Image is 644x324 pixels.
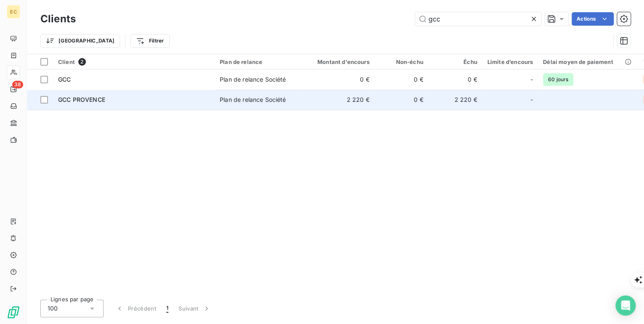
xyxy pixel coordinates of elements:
span: 1 [166,304,168,313]
div: Limite d’encours [487,58,533,65]
span: - [530,75,533,84]
span: 100 [48,304,58,313]
img: Logo LeanPay [7,305,20,319]
div: Échu [434,58,477,65]
div: Plan de relance Société [220,75,286,84]
td: 0 € [375,69,428,90]
button: [GEOGRAPHIC_DATA] [40,34,120,48]
button: Actions [572,12,614,26]
div: Non-échu [380,58,423,65]
td: 0 € [428,69,482,90]
td: 0 € [375,90,428,110]
div: Plan de relance Société [220,96,286,104]
div: Délai moyen de paiement [543,58,633,65]
button: 1 [161,300,173,317]
div: Plan de relance [220,58,297,65]
span: GCC [58,76,71,83]
h3: Clients [40,11,76,27]
div: Montant d'encours [307,58,370,65]
span: - [530,96,533,104]
span: 2 [78,58,86,66]
td: 2 220 € [302,90,375,110]
td: 0 € [302,69,375,90]
input: Rechercher [415,12,541,26]
span: Client [58,58,75,65]
span: 38 [12,81,23,88]
button: Précédent [110,300,161,317]
div: Open Intercom Messenger [615,295,636,316]
div: EC [7,5,20,19]
span: GCC PROVENCE [58,96,105,103]
button: Filtrer [130,34,169,48]
td: 2 220 € [428,90,482,110]
span: 60 jours [543,73,573,86]
button: Suivant [173,300,216,317]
